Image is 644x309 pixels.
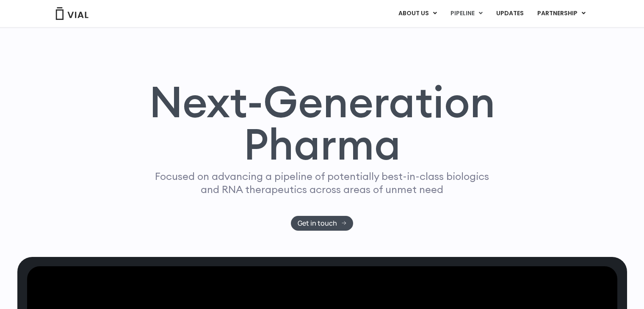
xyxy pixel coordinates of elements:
[444,6,489,21] a: PIPELINEMenu Toggle
[55,7,89,20] img: Vial Logo
[139,80,506,166] h1: Next-Generation Pharma
[291,216,353,231] a: Get in touch
[531,6,592,21] a: PARTNERSHIPMenu Toggle
[489,6,530,21] a: UPDATES
[392,6,443,21] a: ABOUT USMenu Toggle
[298,220,337,226] span: Get in touch
[152,170,493,196] p: Focused on advancing a pipeline of potentially best-in-class biologics and RNA therapeutics acros...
